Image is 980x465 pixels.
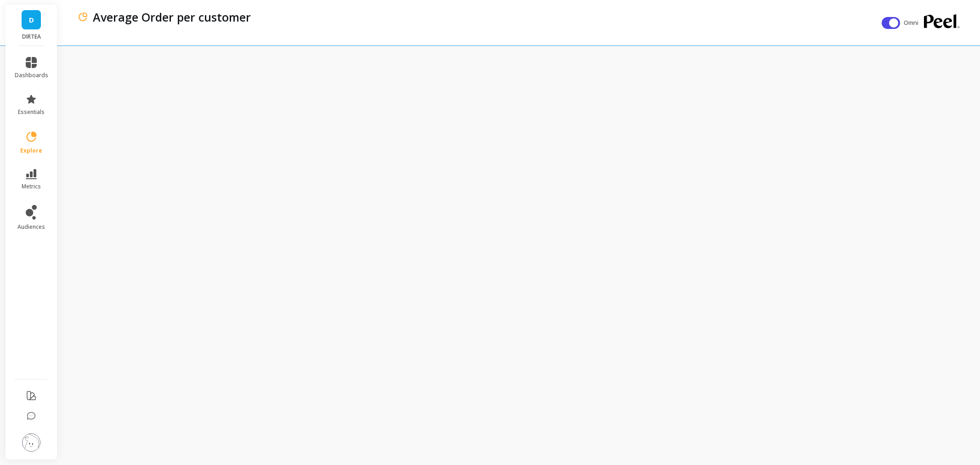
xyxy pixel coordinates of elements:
[22,183,41,190] span: metrics
[17,223,45,231] span: audiences
[62,44,980,465] iframe: Omni Embed
[15,72,48,79] span: dashboards
[29,15,34,25] span: D
[904,18,920,28] span: Omni
[18,108,45,116] span: essentials
[93,9,251,25] p: Average Order per customer
[77,11,88,23] img: header icon
[15,33,48,40] p: DIRTEA
[20,147,42,154] span: explore
[22,433,40,452] img: profile picture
